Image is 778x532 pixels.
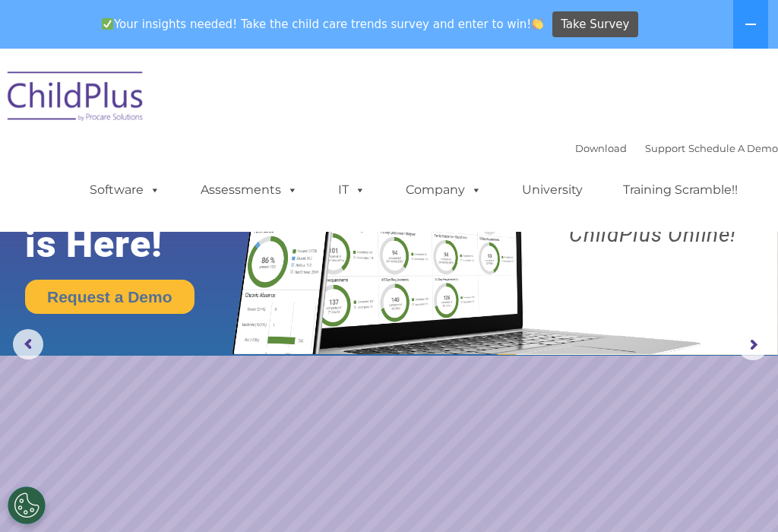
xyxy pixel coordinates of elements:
[608,175,753,205] a: Training Scramble!!
[552,11,638,38] a: Take Survey
[391,175,497,205] a: Company
[575,142,778,154] font: |
[507,175,598,205] a: University
[537,146,768,245] rs-layer: Boost your productivity and streamline your success in ChildPlus Online!
[185,175,313,205] a: Assessments
[561,11,629,38] span: Take Survey
[25,138,274,265] rs-layer: The Future of ChildPlus is Here!
[8,486,46,524] button: Cookies Settings
[575,142,627,154] a: Download
[645,142,685,154] a: Support
[102,18,113,30] img: ✅
[74,175,176,205] a: Software
[323,175,381,205] a: IT
[532,18,543,30] img: 👏
[95,10,550,40] span: Your insights needed! Take the child care trends survey and enter to win!
[25,280,194,314] a: Request a Demo
[688,142,778,154] a: Schedule A Demo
